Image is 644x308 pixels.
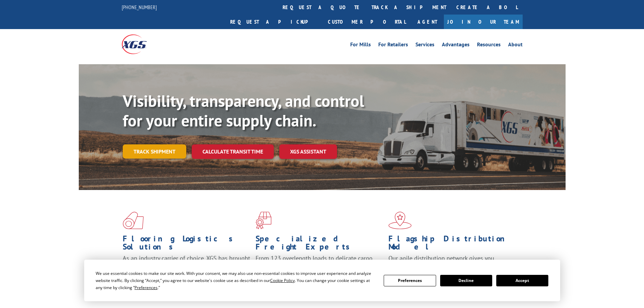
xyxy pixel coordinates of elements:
[279,144,337,159] a: XGS ASSISTANT
[122,4,157,10] a: [PHONE_NUMBER]
[444,15,523,29] a: Join Our Team
[96,270,376,291] div: We use essential cookies to make our site work. With your consent, we may also use non-essential ...
[323,15,411,29] a: Customer Portal
[496,275,548,286] button: Accept
[192,144,274,159] a: Calculate transit time
[256,235,383,254] h1: Specialized Freight Experts
[84,260,560,301] div: Cookie Consent Prompt
[388,212,412,229] img: xgs-icon-flagship-distribution-model-red
[442,42,470,49] a: Advantages
[256,254,383,284] p: From 123 overlength loads to delicate cargo, our experienced staff knows the best way to move you...
[123,212,144,229] img: xgs-icon-total-supply-chain-intelligence-red
[256,212,271,229] img: xgs-icon-focused-on-flooring-red
[411,15,444,29] a: Agent
[270,278,295,283] span: Cookie Policy
[123,235,251,254] h1: Flooring Logistics Solutions
[508,42,523,49] a: About
[388,254,513,270] span: Our agile distribution network gives you nationwide inventory management on demand.
[477,42,501,49] a: Resources
[388,235,516,254] h1: Flagship Distribution Model
[123,144,186,159] a: Track shipment
[225,15,323,29] a: Request a pickup
[415,42,434,49] a: Services
[384,275,436,286] button: Preferences
[123,90,364,131] b: Visibility, transparency, and control for your entire supply chain.
[378,42,408,49] a: For Retailers
[350,42,371,49] a: For Mills
[123,254,250,278] span: As an industry carrier of choice, XGS has brought innovation and dedication to flooring logistics...
[135,285,158,290] span: Preferences
[440,275,492,286] button: Decline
